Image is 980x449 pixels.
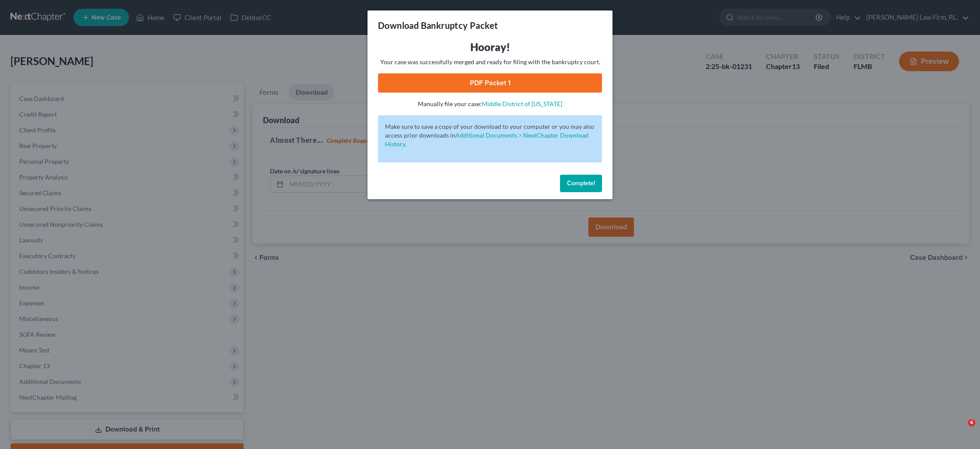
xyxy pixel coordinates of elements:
h3: Download Bankruptcy Packet [378,19,498,31]
a: PDF Packet 1 [378,73,602,93]
a: Additional Documents > NextChapter Download History. [385,131,588,148]
iframe: Intercom live chat [950,419,971,440]
h3: Hooray! [378,40,602,54]
p: Your case was successfully merged and ready for filing with the bankruptcy court. [378,58,602,66]
span: 6 [968,419,975,426]
span: Complete! [567,180,595,187]
p: Make sure to save a copy of your download to your computer or you may also access prior downloads in [385,122,595,149]
p: Manually file your case: [378,100,602,108]
button: Complete! [560,175,602,192]
a: Middle District of [US_STATE] [482,100,562,107]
